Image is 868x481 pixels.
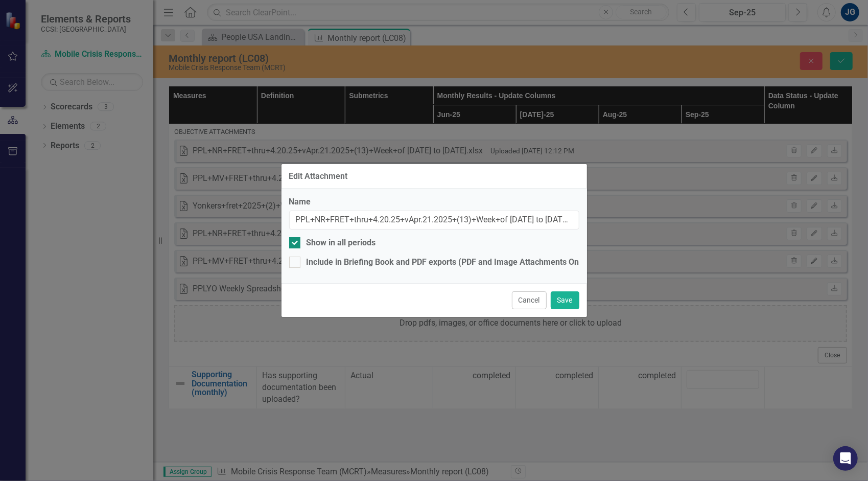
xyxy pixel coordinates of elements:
button: Cancel [512,291,547,309]
div: Include in Briefing Book and PDF exports (PDF and Image Attachments Only) [307,257,589,268]
div: Edit Attachment [289,172,348,181]
input: Name [289,211,579,230]
button: Save [551,291,579,309]
div: Show in all periods [307,237,376,249]
label: Name [289,196,579,208]
div: Open Intercom Messenger [833,446,858,471]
